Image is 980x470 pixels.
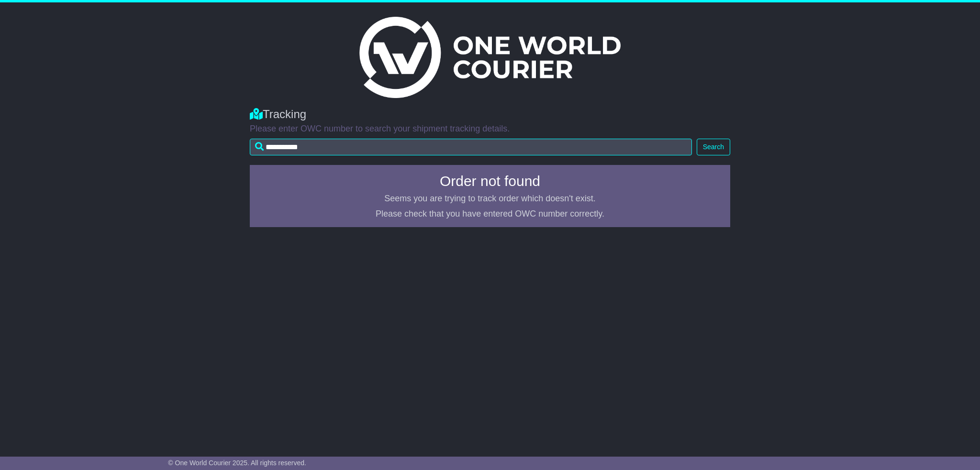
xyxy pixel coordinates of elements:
[697,139,730,155] button: Search
[256,194,724,204] p: Seems you are trying to track order which doesn't exist.
[359,17,621,98] img: Light
[168,459,306,467] span: © One World Courier 2025. All rights reserved.
[250,124,730,134] p: Please enter OWC number to search your shipment tracking details.
[256,209,724,219] p: Please check that you have entered OWC number correctly.
[256,173,724,189] h4: Order not found
[250,108,730,121] div: Tracking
